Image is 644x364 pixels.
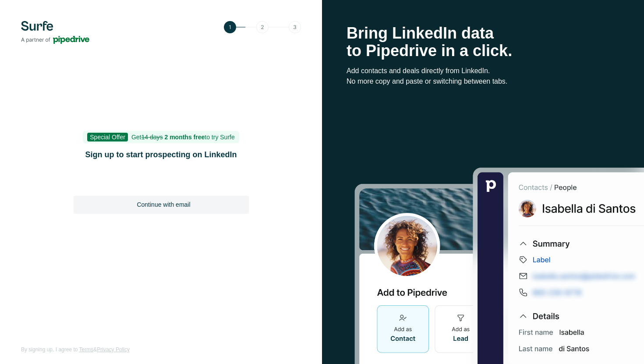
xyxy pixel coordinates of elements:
[97,346,130,353] a: Privacy Policy
[347,25,619,60] h1: Bring LinkedIn data to Pipedrive in a click.
[74,148,249,161] h1: Sign up to start prospecting on LinkedIn
[164,134,205,141] b: 2 months free
[87,133,128,141] span: Special Offer
[79,346,94,353] a: Terms
[21,346,78,353] span: By signing up, I agree to
[347,76,619,87] p: No more copy and paste or switching between tabs.
[224,21,301,33] img: Step 1
[131,134,235,141] span: Get to try Surfe
[93,346,97,353] span: &
[21,21,89,44] img: Surfe's logo
[137,200,190,209] span: Continue with email
[347,66,619,76] p: Add contacts and deals directly from LinkedIn.
[142,134,163,141] s: 14 days
[69,172,253,191] iframe: Sign in with Google Button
